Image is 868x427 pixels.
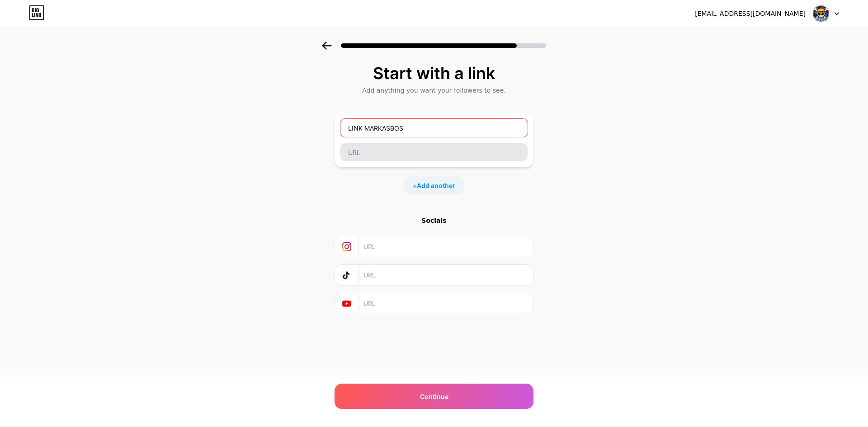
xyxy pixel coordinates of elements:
div: [EMAIL_ADDRESS][DOMAIN_NAME] [695,9,806,19]
input: URL [340,143,528,161]
input: URL [363,265,528,285]
div: Start with a link [339,64,529,82]
input: URL [363,293,528,314]
img: markasbos [812,5,830,22]
span: Add another [417,181,455,190]
input: Link name [340,119,528,137]
span: Continue [420,392,448,401]
div: + [404,176,464,194]
div: Socials [335,216,533,225]
div: Add anything you want your followers to see. [339,86,529,95]
input: URL [363,236,528,257]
